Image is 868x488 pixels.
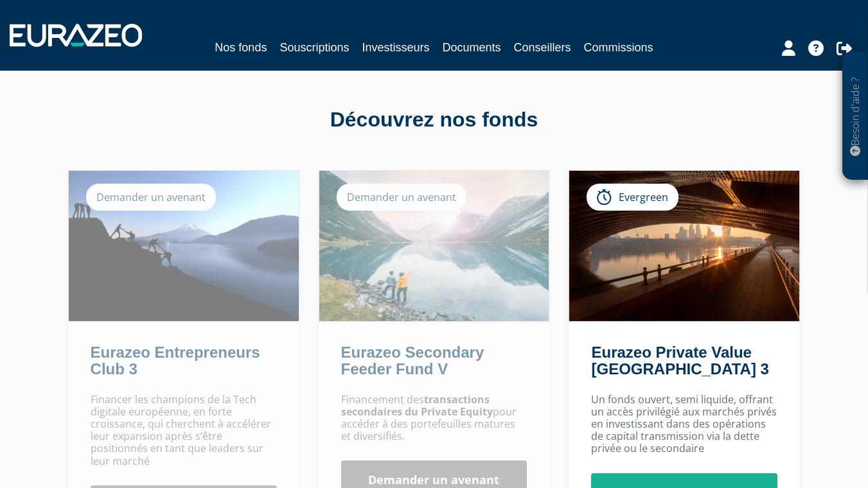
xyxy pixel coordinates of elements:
img: 1732889491-logotype_eurazeo_blanc_rvb.png [10,24,142,47]
a: Investisseurs [362,39,429,57]
p: Financer les champions de la Tech digitale européenne, en forte croissance, qui cherchent à accél... [91,394,277,467]
p: Besoin d'aide ? [848,58,863,174]
a: Eurazeo Private Value [GEOGRAPHIC_DATA] 3 [591,344,768,378]
p: Un fonds ouvert, semi liquide, offrant un accès privilégié aux marchés privés en investissant dan... [591,394,777,455]
div: Demander un avenant [86,184,216,211]
strong: transactions secondaires du Private Equity [341,392,493,419]
div: Découvrez nos fonds [68,105,801,135]
p: Financement des pour accéder à des portefeuilles matures et diversifiés. [341,394,527,443]
a: Conseillers [514,39,571,57]
a: Nos fonds [215,39,267,58]
div: Evergreen [587,184,678,211]
a: Eurazeo Entrepreneurs Club 3 [91,344,260,378]
a: Documents [443,39,501,57]
a: Commissions [584,39,653,57]
a: Souscriptions [279,39,349,57]
div: Demander un avenant [337,184,466,211]
a: Eurazeo Secondary Feeder Fund V [341,344,484,378]
img: Eurazeo Secondary Feeder Fund V [319,171,549,321]
img: Eurazeo Entrepreneurs Club 3 [69,171,299,321]
img: Eurazeo Private Value Europe 3 [569,171,799,321]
